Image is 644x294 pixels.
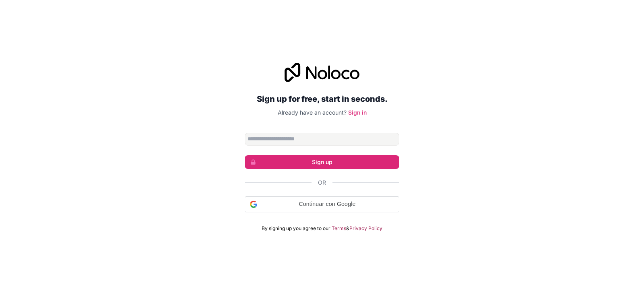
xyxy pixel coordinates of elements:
[260,200,394,208] span: Continuar con Google
[332,225,346,232] a: Terms
[245,155,399,169] button: Sign up
[349,225,382,232] a: Privacy Policy
[278,109,347,116] span: Already have an account?
[318,179,326,187] span: Or
[348,109,367,116] a: Sign in
[245,196,399,212] div: Continuar con Google
[245,92,399,106] h2: Sign up for free, start in seconds.
[346,225,349,232] span: &
[245,133,399,146] input: Email address
[262,225,330,232] span: By signing up you agree to our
